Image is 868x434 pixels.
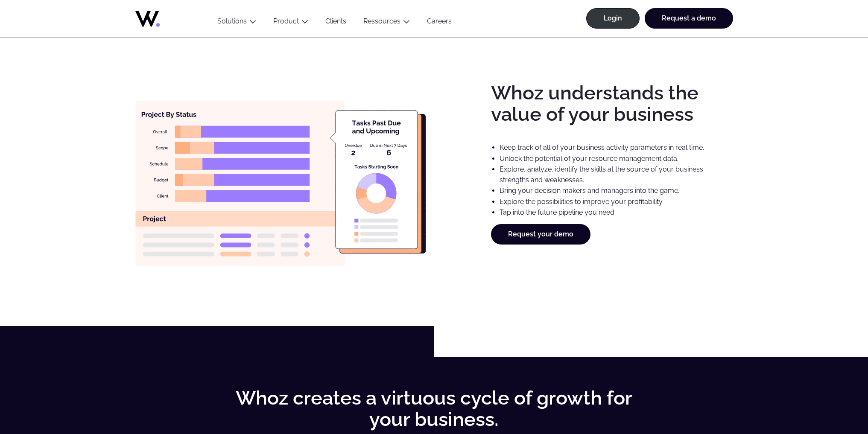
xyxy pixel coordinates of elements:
li: Tap into the future pipeline you need. [500,207,733,218]
g: Schedule [149,163,168,166]
g: Due in Next 7 Days [370,144,407,148]
g: Tasks Starting Soon [354,165,398,169]
g: 2 [351,151,355,155]
button: Ressources [355,17,418,29]
a: Ressources [363,17,400,25]
a: Clients [317,17,355,29]
iframe: Chatbot [812,378,856,422]
g: Budget [154,178,168,182]
g: Overdue [345,144,361,147]
li: Bring your decision makers and managers into the game. [500,185,733,196]
a: Careers [418,17,460,29]
h3: Whoz creates a virtuous cycle of growth for your business. [216,387,653,430]
li: Unlock the potential of your resource management data. [500,153,733,164]
button: Solutions [209,17,265,29]
li: Explore the possibilities to improve your profitability. [500,196,733,207]
g: Project [143,216,166,223]
li: Explore, analyze, identify the skills at the source of your business strengths and weaknesses. [500,164,733,186]
a: Login [586,8,640,29]
a: Request your demo [491,224,590,245]
g: Client [157,195,168,198]
a: Product [273,17,299,25]
li: Keep track of all of your business activity parameters in real time. [500,142,733,153]
strong: Whoz understands the value of your business [491,82,698,125]
button: Product [265,17,317,29]
a: Request a demo [645,8,733,29]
